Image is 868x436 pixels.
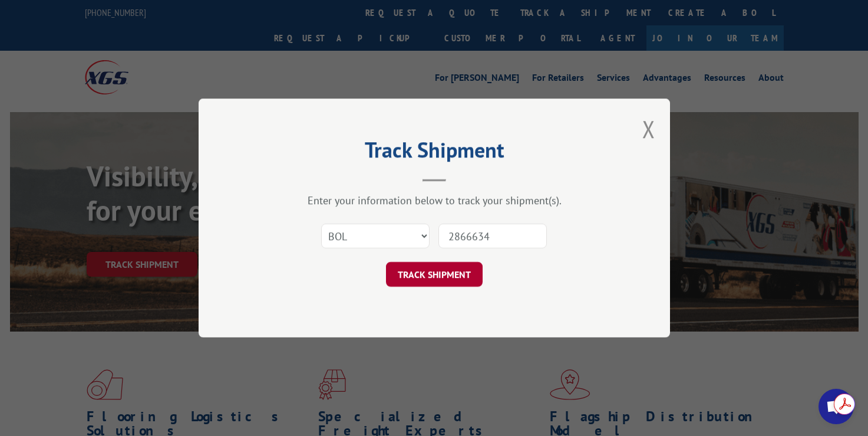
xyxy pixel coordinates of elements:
[386,262,483,287] button: TRACK SHIPMENT
[258,142,611,164] h2: Track Shipment
[438,224,547,248] input: Number(s)
[642,113,655,145] button: Close modal
[258,194,611,207] div: Enter your information below to track your shipment(s).
[819,389,854,424] div: Open chat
